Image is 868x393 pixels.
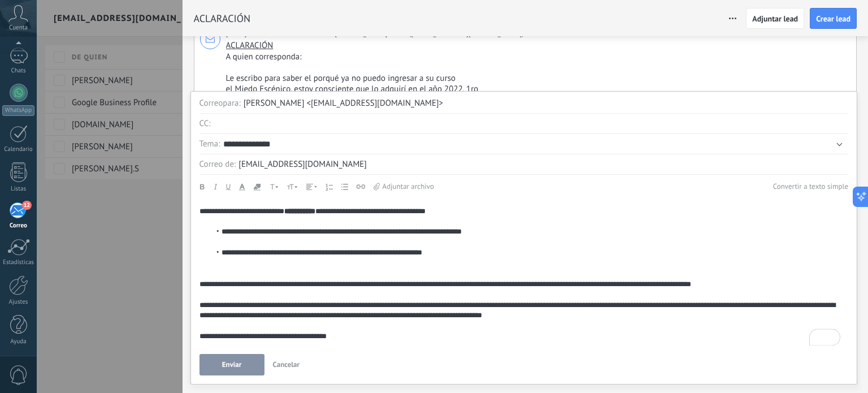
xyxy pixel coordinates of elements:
button: Convertir a texto simple [773,180,848,193]
span: Color de fuente [239,183,245,191]
span: Adjuntar lead [752,15,798,23]
span: Tamaño de fuente [287,183,298,191]
span: Alineación [306,184,317,190]
span: Cancelar [273,360,300,369]
button: Subrayado [226,180,231,193]
span: 12 [22,201,32,210]
div: Correo [2,222,35,230]
button: Negrita [199,180,205,193]
div: Tema: [199,139,220,150]
span: Crear lead [816,15,850,23]
div: [PERSON_NAME] <[EMAIL_ADDRESS][DOMAIN_NAME]> [244,93,848,114]
h2: ACLARACIÓN [194,7,251,30]
span: Adjuntar [357,184,365,189]
span: [EMAIL_ADDRESS][DOMAIN_NAME] [238,159,367,170]
span: Enviar [222,361,242,369]
div: Listas [2,185,35,193]
div: WhatsApp [2,105,34,116]
label: Adjunto [374,180,434,193]
div: Ajustes [2,299,35,306]
button: Crear lead [810,8,857,29]
span: ACLARACIÓN [226,40,274,51]
button: Enviar [199,354,264,375]
div: Correo de: [199,159,236,170]
div: : [238,98,240,109]
button: Cursiva [213,180,218,193]
div: A quien corresponda: Le escribo para saber el porqué ya no puedo ingresar a su curso el Miedo Esc... [226,51,848,202]
div: Estadísticas [2,259,35,266]
button: Lista marcada [341,180,348,193]
button: Adjuntar lead [746,8,804,29]
span: Color de relleno [254,184,261,191]
div: CC: [199,118,211,129]
button: Cancelar [268,354,305,375]
button: Lista numerada [325,180,333,193]
div: Chats [2,67,35,75]
div: To enrich screen reader interactions, please activate Accessibility in Grammarly extension settings [199,198,849,346]
span: Cuenta [9,24,28,32]
div: para [223,98,240,109]
div: Ayuda [2,338,35,346]
span: Letra [269,183,279,191]
div: Calendario [2,146,35,153]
